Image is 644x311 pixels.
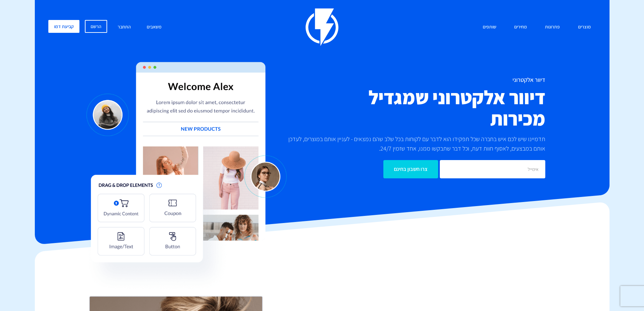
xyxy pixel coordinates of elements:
[383,160,438,178] input: צרו חשבון בחינם
[440,160,545,178] input: אימייל
[282,87,545,129] h2: דיוור אלקטרוני שמגדיל מכירות
[142,20,167,35] a: משאבים
[540,20,565,35] a: פתרונות
[282,76,545,83] h1: דיוור אלקטרוני
[282,134,545,153] p: תדמיינו שיש לכם איש בחברה שכל תפקידו הוא לדבר עם לקוחות בכל שלב שהם נמצאים - לעניין אותם במוצרים,...
[478,20,501,35] a: שותפים
[85,20,107,33] a: הרשם
[113,20,136,35] a: התחבר
[48,20,79,33] a: קביעת דמו
[573,20,596,35] a: מוצרים
[509,20,532,35] a: מחירים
